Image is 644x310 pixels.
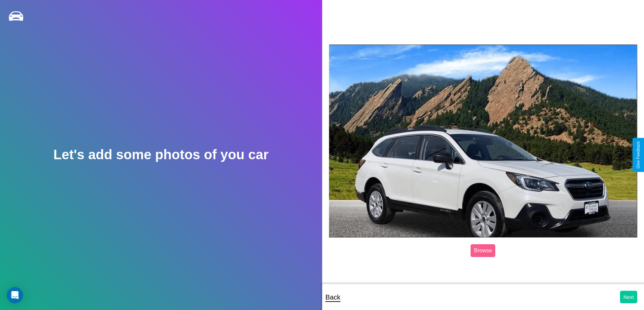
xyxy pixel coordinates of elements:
p: Back [326,291,340,303]
div: Give Feedback [636,141,641,169]
h2: Let's add some photos of you car [53,147,268,162]
img: posted [329,45,638,237]
label: Browse [471,244,495,257]
div: Open Intercom Messenger [7,287,23,303]
button: Next [620,291,637,303]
